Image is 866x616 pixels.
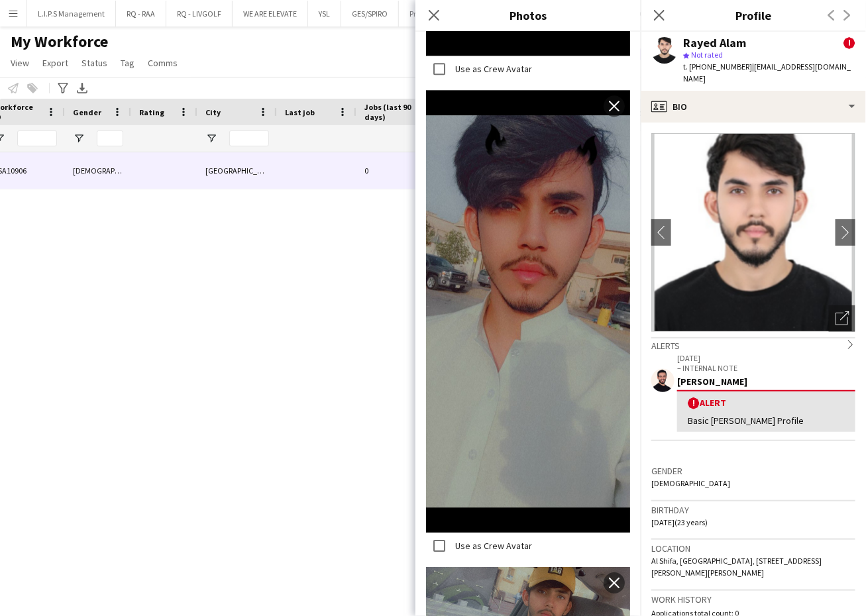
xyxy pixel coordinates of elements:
span: My Workforce [11,32,108,52]
span: Not rated [691,50,723,60]
a: Export [37,54,74,72]
span: ! [843,37,855,49]
span: t. [PHONE_NUMBER] [683,62,752,72]
img: Crew avatar or photo [651,133,855,332]
h3: Profile [641,7,866,24]
div: 0 [356,152,443,189]
div: Alert [688,397,845,409]
a: View [5,54,34,72]
div: Open photos pop-in [829,305,855,332]
h3: Birthday [651,504,855,516]
h3: Work history [651,593,855,605]
h3: Photos [415,7,641,24]
button: Open Filter Menu [205,132,217,144]
h3: Gender [651,465,855,477]
button: Proline Interntational [399,1,493,26]
div: Rayed Alam [683,37,746,49]
span: Rating [139,107,164,117]
button: WE ARE ELEVATE [233,1,308,26]
span: Tag [121,57,135,69]
button: L.I.P.S Management [27,1,116,26]
label: Use as Crew Avatar [453,540,532,552]
div: [PERSON_NAME] [677,376,855,387]
p: – INTERNAL NOTE [677,363,855,373]
button: Open Filter Menu [73,132,85,144]
span: Last job [285,107,315,117]
span: ! [688,397,700,409]
button: GES/SPIRO [341,1,399,26]
a: Status [76,54,113,72]
span: City [205,107,221,117]
span: Gender [73,107,101,117]
p: [DATE] [677,353,855,363]
div: Bio [641,91,866,123]
a: Comms [142,54,183,72]
span: Export [42,57,68,69]
span: | [EMAIL_ADDRESS][DOMAIN_NAME] [683,62,851,83]
input: Gender Filter Input [97,130,123,146]
span: Status [81,57,107,69]
h3: Location [651,542,855,554]
div: [GEOGRAPHIC_DATA], [GEOGRAPHIC_DATA] [197,152,277,189]
a: Tag [115,54,140,72]
div: [DEMOGRAPHIC_DATA] [65,152,131,189]
span: View [11,57,29,69]
span: [DATE] (23 years) [651,517,708,527]
input: City Filter Input [229,130,269,146]
button: RQ - RAA [116,1,166,26]
div: Alerts [651,337,855,352]
span: Jobs (last 90 days) [364,102,419,122]
app-action-btn: Advanced filters [55,80,71,96]
span: Comms [148,57,178,69]
label: Use as Crew Avatar [453,63,532,75]
span: [DEMOGRAPHIC_DATA] [651,478,730,488]
input: Workforce ID Filter Input [17,130,57,146]
span: Al Shifa, [GEOGRAPHIC_DATA], [STREET_ADDRESS][PERSON_NAME][PERSON_NAME] [651,556,822,578]
button: YSL [308,1,341,26]
button: RQ - LIVGOLF [166,1,233,26]
img: Crew photo 928805 [426,90,630,532]
app-action-btn: Export XLSX [74,80,90,96]
div: Basic [PERSON_NAME] Profile [688,415,845,427]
